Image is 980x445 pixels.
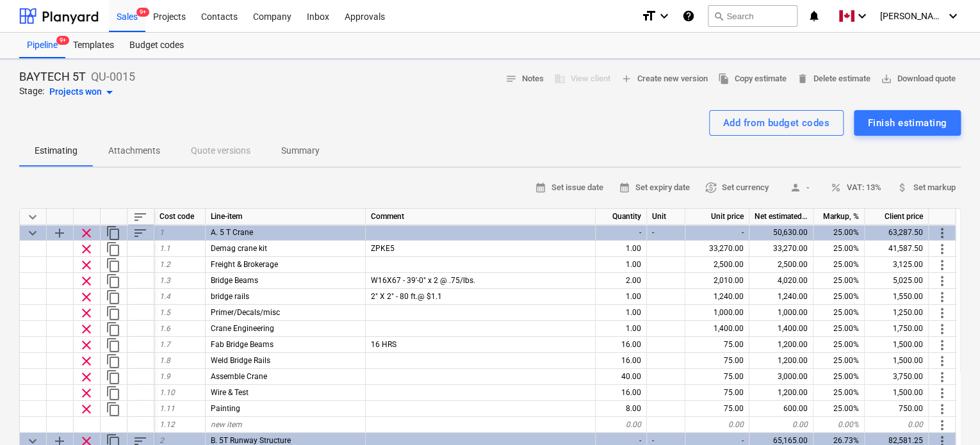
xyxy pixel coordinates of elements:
span: 16 HRS [371,340,396,349]
span: add [621,73,632,85]
div: 0.00 [749,417,813,433]
button: Notes [500,69,549,89]
div: 750.00 [865,401,929,417]
div: 25.00% [813,257,865,273]
span: Duplicate row [106,337,121,353]
div: Projects won [49,85,117,100]
span: bridge rails [211,292,249,301]
span: 1.1 [159,244,170,253]
span: Crane Engineering [211,324,274,333]
span: More actions [935,289,950,305]
p: BAYTECH 5T [19,69,86,85]
div: 25.00% [813,385,865,401]
div: Line-item [206,209,366,225]
div: 8.00 [596,401,647,417]
span: Assemble Crane [211,372,267,381]
button: VAT: 13% [825,178,886,198]
span: More actions [935,337,950,353]
div: 25.00% [813,225,865,241]
span: search [714,11,724,21]
span: Duplicate row [106,305,121,321]
span: Duplicate row [106,273,121,289]
span: W16X67 - 39'-0" x 2 @ .75/lbs. [371,276,475,285]
span: Remove row [79,273,94,289]
span: Remove row [79,337,94,353]
span: Duplicate row [106,353,121,369]
span: Add sub category to row [52,225,67,241]
span: More actions [935,241,950,257]
span: save_alt [881,73,892,85]
div: 25.00% [813,401,865,417]
p: Attachments [108,144,160,158]
span: Delete estimate [797,72,870,86]
span: ZPKE5 [371,244,395,253]
div: 1.00 [596,241,647,257]
span: Duplicate row [106,241,121,257]
div: 1,200.00 [749,337,813,353]
div: 25.00% [813,305,865,321]
p: Estimating [35,144,78,158]
span: Remove row [79,305,94,321]
div: 0.00% [813,417,865,433]
div: 0.00 [685,417,749,433]
span: Set expiry date [619,181,690,195]
div: 50,630.00 [749,225,813,241]
span: arrow_drop_down [102,85,117,100]
div: 25.00% [813,273,865,289]
span: More actions [935,257,950,273]
span: file_copy [718,73,730,85]
a: Budget codes [122,33,192,58]
div: 1,500.00 [865,337,929,353]
button: Delete estimate [792,69,876,89]
span: 1.6 [159,324,170,333]
span: Create new version [621,72,708,86]
div: 40.00 [596,369,647,385]
span: Download quote [881,72,956,86]
button: Set issue date [530,178,608,198]
div: 25.00% [813,289,865,305]
p: Stage: [19,85,44,100]
button: Copy estimate [713,69,792,89]
span: More actions [935,353,950,369]
div: 25.00% [813,321,865,337]
div: 1,200.00 [749,353,813,369]
div: 75.00 [685,353,749,369]
span: 1.9 [159,372,170,381]
div: Cost code [154,209,206,225]
div: 33,270.00 [685,241,749,257]
span: Demag crane kit [211,244,267,253]
div: 1,200.00 [749,385,813,401]
div: 3,750.00 [865,369,929,385]
div: 75.00 [685,369,749,385]
i: notifications [808,8,821,24]
span: More actions [935,273,950,289]
button: Set markup [892,178,961,198]
span: Freight & Brokerage [211,260,278,269]
span: More actions [935,321,950,337]
span: delete [797,73,808,85]
span: More actions [935,305,950,321]
span: Duplicate row [106,289,121,305]
span: 1.5 [159,308,170,317]
div: Quantity [596,209,647,225]
div: - [685,225,749,241]
a: Templates [65,33,122,58]
div: 3,000.00 [749,369,813,385]
span: 1 [159,228,164,237]
div: 25.00% [813,337,865,353]
div: 25.00% [813,353,865,369]
i: keyboard_arrow_down [945,8,961,24]
span: Duplicate row [106,401,121,417]
span: Duplicate category [106,225,121,241]
div: 25.00% [813,369,865,385]
span: Sort rows within table [133,209,148,225]
div: 75.00 [685,337,749,353]
i: Knowledge base [682,8,695,24]
span: More actions [935,401,950,417]
span: Duplicate row [106,385,121,401]
span: 1.3 [159,276,170,285]
span: Remove row [79,225,94,241]
div: 75.00 [685,385,749,401]
span: notes [505,73,517,85]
